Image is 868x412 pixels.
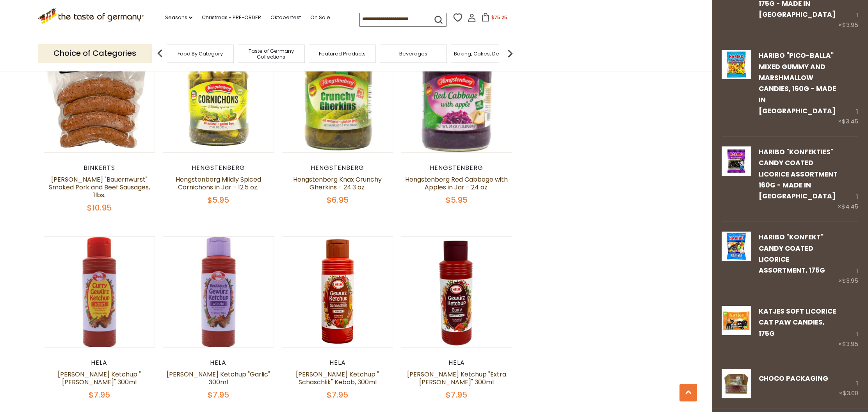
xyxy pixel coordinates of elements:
a: Oktoberfest [270,13,301,22]
img: Haribo "Pico-Balla" Mixed Gummy and Marshmallow Candies, 160g - Made in Germany [722,50,751,79]
a: Taste of Germany Collections [240,48,302,60]
div: 1 × [839,369,858,398]
span: $3.45 [842,117,858,125]
img: Hela Curry Ketchup "Scharf" 300ml [44,237,155,347]
div: 1 × [838,306,858,349]
img: Hengstenberg Mildly Spiced Cornichons in Jar - 12.5 oz. [163,42,274,153]
div: Hela [44,359,155,367]
p: Choice of Categories [38,44,152,63]
div: Hengstenberg [282,164,393,172]
a: [PERSON_NAME] Ketchup "Garlic" 300ml [167,370,270,387]
span: $10.95 [87,202,112,213]
div: Hela [163,359,274,367]
div: Binkerts [44,164,155,172]
img: Haribo "Konfekt" Candy Coated Licorice Assortment, 175g [722,232,751,261]
img: Binkert [44,42,155,153]
span: $3.00 [843,389,858,397]
a: [PERSON_NAME] Ketchup "Extra [PERSON_NAME]" 300ml [407,370,506,387]
div: Hela [401,359,512,367]
div: 1 × [838,146,858,212]
img: Hengstenberg Red Cabbage with Apples in Jar - 24 oz. [401,42,512,153]
div: Hela [282,359,393,367]
div: Hengstenberg [163,164,274,172]
a: Hengstenberg Mildly Spiced Cornichons in Jar - 12.5 oz. [176,175,261,192]
a: Haribo "Konfekties" Candy Coated Licorice Assortment 160g - Made in [GEOGRAPHIC_DATA] [759,147,838,201]
span: $3.95 [842,21,858,29]
img: Haribo Konfekties Candy Coated Licorice [722,146,751,176]
a: [PERSON_NAME] "Bauernwurst" Smoked Pork and Beef Sausages, 1lbs. [49,175,150,200]
a: Baking, Cakes, Desserts [454,51,514,57]
a: Katjes Soft Licorice Cat Paw [722,306,751,349]
a: Hengstenberg Knax Crunchy Gherkins - 24.3 oz. [293,175,382,192]
a: Christmas - PRE-ORDER [202,13,261,22]
span: $7.95 [89,389,110,400]
a: CHOCO Packaging [759,374,828,383]
img: Hela Curry Ketchup "Garlic" 300ml [163,237,274,347]
img: CHOCO Packaging [722,369,751,398]
span: $75.25 [491,14,507,21]
a: Seasons [165,13,192,22]
button: $75.25 [478,13,511,25]
span: $7.95 [327,389,348,400]
span: $5.95 [207,194,229,205]
img: previous arrow [152,46,168,61]
a: Food By Category [178,51,223,57]
img: Hela Curry Ketchup " Schaschlik" Kebob, 300ml [282,237,393,347]
img: Hengstenberg Knax Crunchy Gherkins - 24.3 oz. [282,42,393,153]
div: 1 × [838,232,858,286]
a: Haribo Konfekties Candy Coated Licorice [722,146,751,212]
img: next arrow [502,46,518,61]
a: Haribo "Konfekt" Candy Coated Licorice Assortment, 175g [722,232,751,286]
a: Katjes Soft Licorice Cat Paw Candies, 175g [759,307,836,338]
a: Haribo "Pico-Balla" Mixed Gummy and Marshmallow Candies, 160g - Made in Germany [722,50,751,127]
span: $7.95 [208,389,229,400]
span: $3.95 [842,340,858,348]
img: Katjes Soft Licorice Cat Paw [722,306,751,335]
a: Haribo "Konfekt" Candy Coated Licorice Assortment, 175g [759,232,825,275]
a: [PERSON_NAME] Ketchup " Schaschlik" Kebob, 300ml [296,370,379,387]
a: Hengstenberg Red Cabbage with Apples in Jar - 24 oz. [405,175,508,192]
div: 1 × [838,50,858,127]
a: Featured Products [319,51,366,57]
a: On Sale [310,13,330,22]
a: Beverages [399,51,427,57]
a: Haribo "Pico-Balla" Mixed Gummy and Marshmallow Candies, 160g - Made in [GEOGRAPHIC_DATA] [759,51,836,116]
img: Hela Curry Ketchup "Extra Scharf" 300ml [401,237,512,347]
span: $6.95 [327,194,349,205]
a: [PERSON_NAME] Ketchup "[PERSON_NAME]" 300ml [58,370,141,387]
span: $4.45 [841,202,858,210]
span: $5.95 [446,194,468,205]
div: Hengstenberg [401,164,512,172]
span: $7.95 [446,389,467,400]
span: $3.95 [842,276,858,285]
